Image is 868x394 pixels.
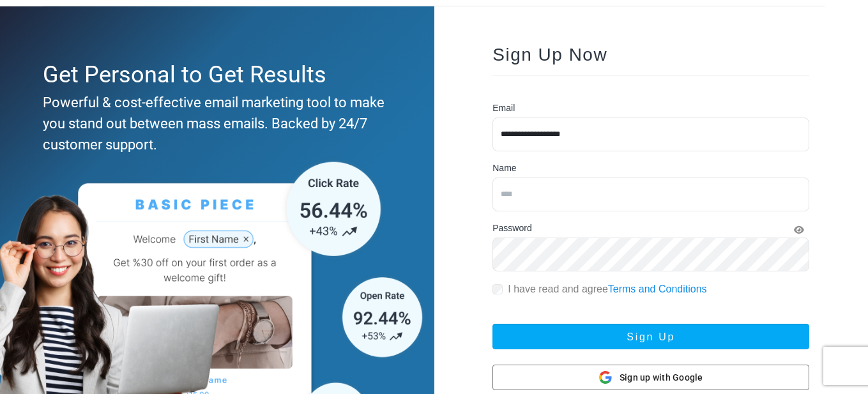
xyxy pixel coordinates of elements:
[43,57,385,92] div: Get Personal to Get Results
[492,324,809,349] button: Sign Up
[492,162,516,175] label: Name
[508,282,706,297] label: I have read and agree
[43,92,385,155] div: Powerful & cost-effective email marketing tool to make you stand out between mass emails. Backed ...
[492,102,515,115] label: Email
[620,371,703,384] span: Sign up with Google
[492,45,607,64] span: Sign Up Now
[492,222,531,235] label: Password
[608,284,707,294] a: Terms and Conditions
[492,365,809,390] button: Sign up with Google
[794,225,804,234] i: Show Password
